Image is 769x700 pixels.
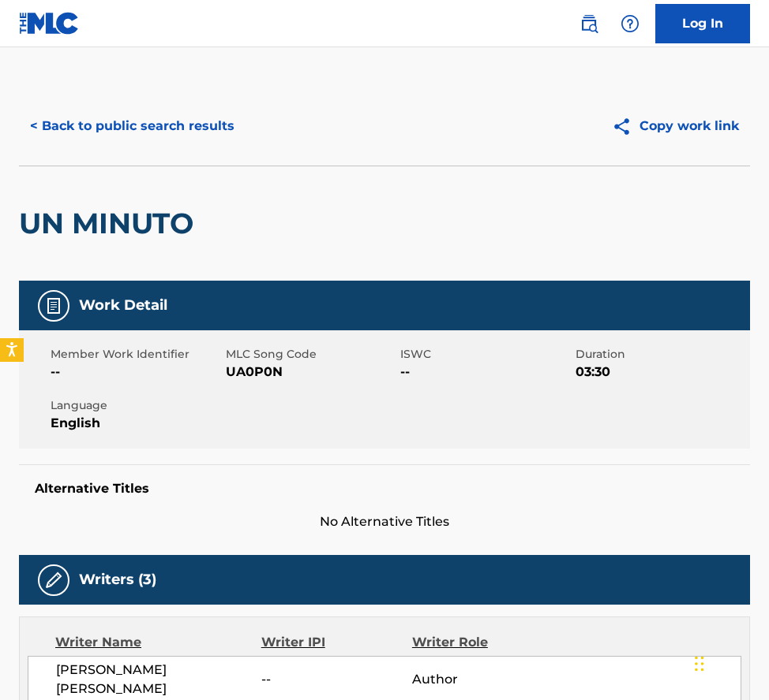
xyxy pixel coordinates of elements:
div: Writer IPI [261,633,412,652]
span: [PERSON_NAME] [PERSON_NAME] [56,661,261,698]
button: Copy work link [601,106,750,146]
div: Writer Name [55,633,261,652]
span: English [51,414,222,433]
div: Help [614,8,646,39]
span: -- [51,363,222,382]
span: 03:30 [576,363,747,382]
span: -- [400,363,572,382]
span: Member Work Identifier [51,346,222,363]
a: Log In [655,4,750,43]
h5: Writers (3) [79,571,156,589]
span: Duration [576,346,747,363]
button: < Back to public search results [19,106,246,146]
h2: UN MINUTO [19,206,201,241]
span: ISWC [400,346,572,363]
img: search [580,14,598,33]
img: Copy work link [612,117,640,136]
img: Writers [44,571,63,590]
div: Writer Role [412,633,550,652]
span: MLC Song Code [226,346,397,363]
span: Language [51,397,222,414]
h5: Alternative Titles [35,481,734,497]
a: Public Search [573,8,605,39]
img: help [621,14,640,33]
span: UA0P0N [226,363,397,382]
div: Drag [695,640,704,687]
h5: Work Detail [79,296,167,315]
img: Work Detail [44,296,63,315]
span: Author [412,670,549,689]
img: MLC Logo [19,12,80,35]
span: No Alternative Titles [19,512,750,531]
span: -- [261,670,412,689]
iframe: Chat Widget [690,624,769,700]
